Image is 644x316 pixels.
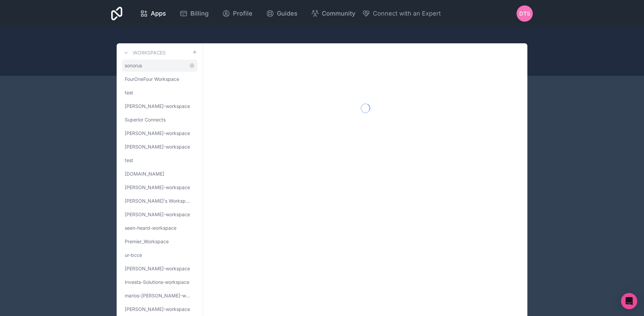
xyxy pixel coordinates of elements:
[122,49,166,57] a: Workspaces
[122,154,197,166] a: test
[362,9,441,18] button: Connect with an Expert
[125,103,190,110] span: [PERSON_NAME]-workspace
[122,87,197,99] a: test
[122,249,197,261] a: ur-bcce
[125,292,192,299] span: marios-[PERSON_NAME]-workspace
[125,157,133,164] span: test
[233,9,253,18] span: Profile
[135,6,171,21] a: Apps
[122,195,197,207] a: [PERSON_NAME]'s Workspace
[277,9,297,18] span: Guides
[306,6,361,21] a: Community
[122,290,197,302] a: marios-[PERSON_NAME]-workspace
[125,198,192,204] span: [PERSON_NAME]'s Workspace
[322,9,355,18] span: Community
[122,73,197,85] a: FourOneFour Workspace
[125,252,142,258] span: ur-bcce
[125,62,142,69] span: sonorus
[373,9,441,18] span: Connect with an Expert
[125,225,176,231] span: seen-heard-workspace
[122,222,197,234] a: seen-heard-workspace
[122,276,197,288] a: Investa-Solutions-workspace
[122,114,197,126] a: Superior Connects
[190,9,209,18] span: Billing
[125,116,166,123] span: Superior Connects
[125,238,169,245] span: Premier_Workspace
[125,143,190,150] span: [PERSON_NAME]-workspace
[122,168,197,180] a: [DOMAIN_NAME]
[122,100,197,112] a: [PERSON_NAME]-workspace
[125,89,133,96] span: test
[125,265,190,272] span: [PERSON_NAME]-workspace
[174,6,214,21] a: Billing
[261,6,303,21] a: Guides
[217,6,258,21] a: Profile
[122,263,197,275] a: [PERSON_NAME]-workspace
[125,171,164,177] span: [DOMAIN_NAME]
[125,211,190,218] span: [PERSON_NAME]-workspace
[122,181,197,194] a: [PERSON_NAME]-workspace
[125,76,179,83] span: FourOneFour Workspace
[133,49,166,56] h3: Workspaces
[122,235,197,248] a: Premier_Workspace
[122,60,197,72] a: sonorus
[122,141,197,153] a: [PERSON_NAME]-workspace
[621,293,637,309] div: Open Intercom Messenger
[125,184,190,191] span: [PERSON_NAME]-workspace
[125,306,190,313] span: [PERSON_NAME]-workspace
[122,303,197,315] a: [PERSON_NAME]-workspace
[519,9,530,18] span: DTS
[125,279,189,286] span: Investa-Solutions-workspace
[122,127,197,139] a: [PERSON_NAME]-workspace
[125,130,190,137] span: [PERSON_NAME]-workspace
[151,9,166,18] span: Apps
[122,208,197,221] a: [PERSON_NAME]-workspace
